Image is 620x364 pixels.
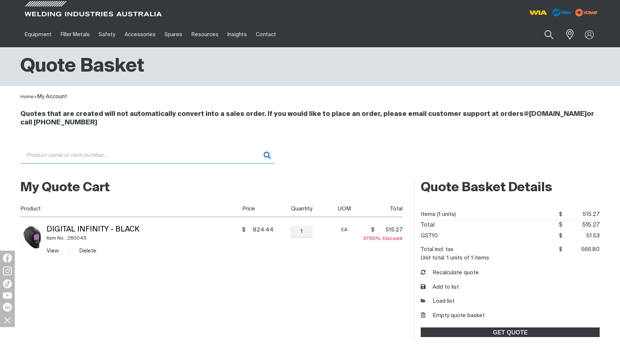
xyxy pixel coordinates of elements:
[327,200,359,217] th: UOM
[421,312,485,320] button: Empty quote basket
[421,209,456,220] dt: Items (1 units)
[160,22,187,47] a: Spares
[363,236,403,241] span: Discount
[524,111,587,117] a: @[DOMAIN_NAME]
[421,255,489,261] dt: Unit total: 1 units of 1 items
[421,297,454,306] a: Load list
[47,226,139,233] a: Digital Infinity - Black
[248,226,274,234] span: 824.44
[562,244,600,255] span: 566.80
[3,292,12,299] img: YouTube
[359,200,403,217] th: Total
[20,147,275,164] input: Product name or item number...
[421,283,459,292] button: Add to list
[421,230,438,241] dt: GST10
[274,200,327,217] th: Quantity
[20,226,44,249] img: Digital Infinity - Black
[330,226,359,234] div: EA
[3,267,12,275] img: Instagram
[20,22,56,47] a: Equipment
[187,22,223,47] a: Resources
[251,22,281,47] a: Contact
[421,327,599,337] span: GET QUOTE
[47,248,59,254] a: View Digital Infinity - Black
[37,94,67,99] a: My Account
[421,244,454,255] dt: Total incl. tax
[240,200,274,217] th: Price
[20,200,240,217] th: Product
[56,22,94,47] a: Filler Metals
[562,220,600,230] span: 515.27
[559,233,562,238] span: $
[47,234,240,243] div: Item No.: 280045
[421,180,600,196] h2: Quote Basket Details
[20,147,600,175] div: Product or group for quick order
[79,247,96,255] button: Delete Digital Infinity - Black
[573,7,600,18] img: miller
[562,209,600,220] span: 515.27
[527,26,561,43] input: Product name or item number...
[421,269,479,277] button: Recalculate quote
[242,226,245,234] span: $
[363,236,383,241] span: 37.50%
[20,22,455,47] nav: Main
[20,180,403,196] h2: My Quote Cart
[559,212,562,217] span: $
[20,95,34,99] a: Home
[559,247,562,252] span: $
[421,220,435,230] dt: Total
[371,226,375,234] span: $
[1,314,14,326] img: hide socials
[223,22,251,47] a: Insights
[34,95,37,99] span: >
[421,327,600,337] a: GET QUOTE
[20,110,600,127] h4: Quotes that are created will not automatically convert into a sales order. If you would like to p...
[377,226,403,234] span: 515.27
[536,26,562,43] button: Search products
[3,303,12,312] img: LinkedIn
[94,22,120,47] a: Safety
[3,279,12,288] img: TikTok
[562,230,600,241] span: 51.53
[20,55,144,79] h1: Quote Basket
[120,22,160,47] a: Accessories
[3,254,12,262] img: Facebook
[559,222,562,228] span: $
